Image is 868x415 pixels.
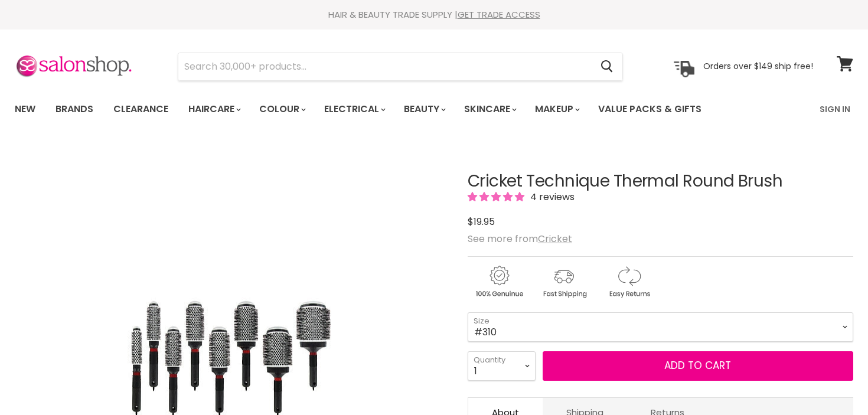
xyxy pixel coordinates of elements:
a: Clearance [105,97,177,122]
img: genuine.gif [468,264,530,300]
a: Brands [47,97,102,122]
a: Beauty [395,97,453,122]
a: Cricket [538,232,572,246]
img: shipping.gif [533,264,595,300]
span: 5.00 stars [468,190,527,204]
h1: Cricket Technique Thermal Round Brush [468,172,853,191]
img: returns.gif [598,264,660,300]
a: Value Packs & Gifts [589,97,710,122]
span: Add to cart [664,358,731,372]
a: Sign In [812,97,857,122]
a: Haircare [180,97,248,122]
span: See more from [468,232,572,246]
a: Makeup [526,97,587,122]
select: Quantity [468,351,536,381]
input: Search [178,53,591,80]
a: GET TRADE ACCESS [458,8,540,21]
ul: Main menu [6,92,762,126]
button: Add to cart [543,351,853,381]
p: Orders over $149 ship free! [703,61,813,71]
form: Product [178,53,623,81]
span: 4 reviews [527,190,575,204]
a: Electrical [315,97,393,122]
a: Skincare [455,97,524,122]
a: New [6,97,44,122]
a: Colour [250,97,313,122]
button: Search [591,53,622,80]
span: $19.95 [468,215,495,228]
